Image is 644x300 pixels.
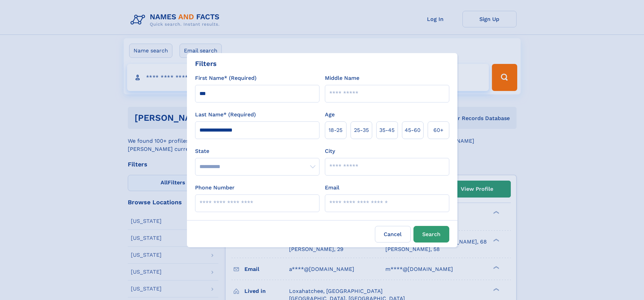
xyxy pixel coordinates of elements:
[329,126,342,134] span: 18‑25
[195,74,257,82] label: First Name* (Required)
[405,126,421,134] span: 45‑60
[413,226,449,243] button: Search
[195,147,319,155] label: State
[325,184,339,192] label: Email
[433,126,444,134] span: 60+
[325,111,335,119] label: Age
[195,111,256,119] label: Last Name* (Required)
[325,74,359,82] label: Middle Name
[325,147,335,155] label: City
[195,184,235,192] label: Phone Number
[354,126,369,134] span: 25‑35
[379,126,395,134] span: 35‑45
[195,59,217,69] div: Filters
[375,226,411,243] label: Cancel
